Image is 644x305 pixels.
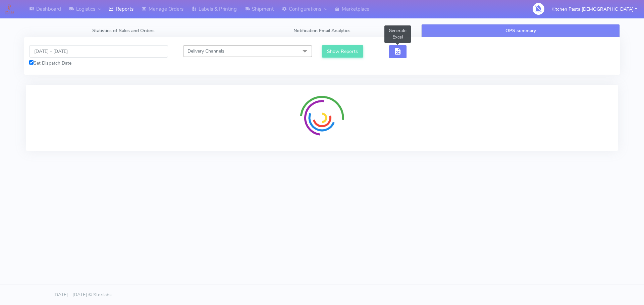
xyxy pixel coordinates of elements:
[29,45,168,58] input: Pick the Daterange
[546,2,642,16] button: Kitchen Pasta [DEMOGRAPHIC_DATA]
[187,48,224,54] span: Delivery Channels
[293,27,351,34] span: Notification Email Analytics
[24,24,620,37] ul: Tabs
[92,27,155,34] span: Statistics of Sales and Orders
[505,27,536,34] span: OPS summary
[297,93,347,143] img: spinner-radial.svg
[29,60,168,67] div: Set Dispatch Date
[322,45,363,58] button: Show Reports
